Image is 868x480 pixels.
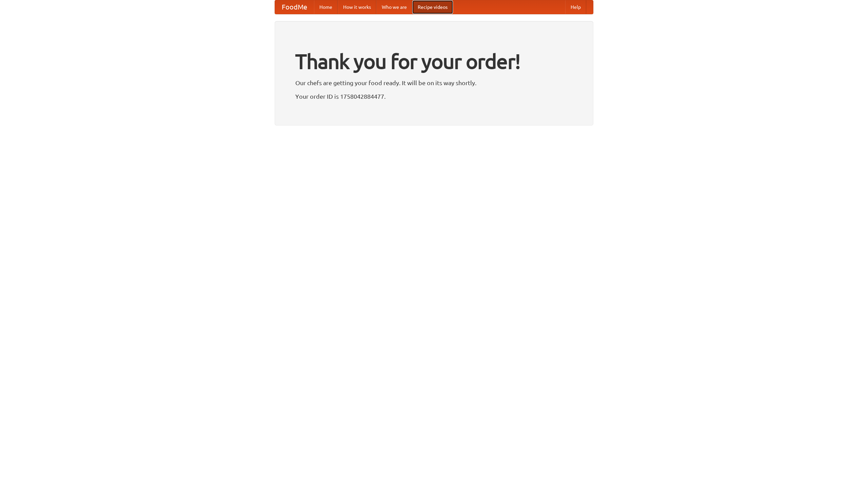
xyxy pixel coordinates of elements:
a: How it works [338,0,376,14]
a: Home [314,0,338,14]
a: Recipe videos [412,0,453,14]
p: Our chefs are getting your food ready. It will be on its way shortly. [295,78,573,88]
a: Help [565,0,586,14]
h1: Thank you for your order! [295,45,573,78]
a: Who we are [376,0,412,14]
a: FoodMe [275,0,314,14]
p: Your order ID is 1758042884477. [295,91,573,101]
